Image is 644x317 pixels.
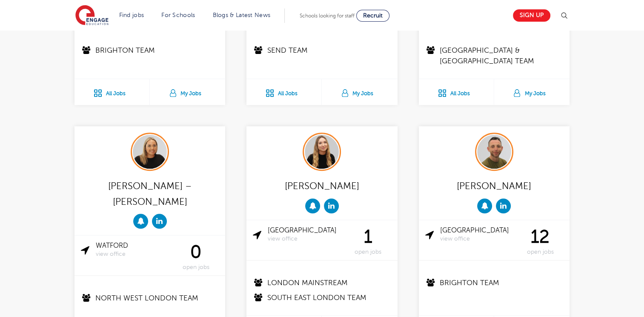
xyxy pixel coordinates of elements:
[150,79,225,105] a: My Jobs
[74,79,149,105] a: All Jobs
[419,79,494,105] a: All Jobs
[119,12,144,18] a: Find jobs
[173,264,219,271] span: open jobs
[425,177,563,194] div: [PERSON_NAME]
[345,226,391,256] div: 1
[253,292,392,303] p: South East London Team
[425,277,564,288] p: Brighton Team
[81,45,220,56] p: Brighton Team
[253,277,392,288] p: London Mainstream
[363,12,383,19] span: Recruit
[268,226,345,243] a: [GEOGRAPHIC_DATA]view office
[345,249,391,256] span: open jobs
[161,12,195,18] a: For Schools
[213,12,271,18] a: Blogs & Latest News
[440,226,517,243] a: [GEOGRAPHIC_DATA]view office
[268,235,345,243] span: view office
[81,177,219,209] div: [PERSON_NAME] – [PERSON_NAME]
[246,79,321,105] a: All Jobs
[300,13,355,19] span: Schools looking for staff
[253,45,392,56] p: SEND Team
[96,242,173,258] a: Watfordview office
[356,10,389,22] a: Recruit
[81,293,220,303] p: North West London Team
[253,177,391,194] div: [PERSON_NAME]
[440,235,517,243] span: view office
[517,249,563,256] span: open jobs
[322,79,397,105] a: My Jobs
[517,226,563,256] div: 12
[96,251,173,258] span: view office
[425,45,564,66] p: [GEOGRAPHIC_DATA] & [GEOGRAPHIC_DATA] Team
[75,5,109,26] img: Engage Education
[513,9,550,22] a: Sign up
[494,79,570,105] a: My Jobs
[173,242,219,271] div: 0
